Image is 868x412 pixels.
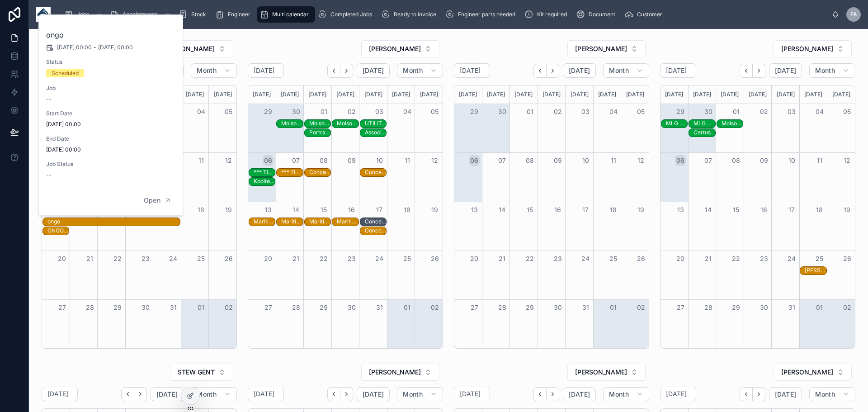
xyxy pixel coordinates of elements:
div: Maritime And Coastguard Agency - 5 X UPGRADE (BASED OVER 3 SITES - CT14 6NG [309,218,330,225]
button: 26 [429,253,440,264]
button: 02 [842,302,853,313]
button: 23 [759,253,769,264]
span: [DATE] [775,66,796,75]
h2: [DATE] [666,66,687,75]
button: 23 [552,253,563,264]
button: Next [134,387,147,401]
div: [DATE] [278,85,302,104]
button: 18 [402,204,413,215]
button: Next [753,387,765,401]
button: 01 [524,106,535,117]
button: 10 [374,155,385,166]
span: FA [850,11,857,18]
div: [DATE] [539,85,564,104]
div: Associated British Ports Holdings Limited - 00325418 - DIR -1 X RE400 - SO15 1HF [365,129,386,136]
div: Kooltech Ltd - deinstall - 00325745 - PO16 8XJ [254,177,275,185]
button: 05 [636,106,646,117]
a: Document [573,6,622,23]
button: [DATE] [563,387,596,402]
button: 12 [842,155,853,166]
button: Back [327,64,340,78]
div: [DATE] [829,85,854,104]
span: [DATE] 00:00 [57,44,92,51]
button: 29 [318,302,329,313]
button: 08 [318,155,329,166]
button: 30 [552,302,563,313]
button: 28 [85,302,95,313]
div: UTILITA FIELD SERVICES LIMITED - TN360 X 1 VT101 W OBD SPLITTER X 1 AUDIBLE BUZZER X 1 VT3600 FF ... [365,119,386,128]
button: 16 [759,204,769,215]
img: App logo [36,7,51,22]
button: 19 [636,204,646,215]
button: 05 [842,106,853,117]
div: [DATE] [773,85,798,104]
button: 17 [374,204,385,215]
button: 25 [196,253,207,264]
button: Back [121,387,134,401]
button: 18 [196,204,207,215]
button: Month [809,63,855,78]
button: 23 [346,253,357,264]
span: Engineer parts needed [458,11,515,18]
div: Month View [248,85,443,349]
button: 09 [346,155,357,166]
button: 20 [57,253,67,264]
button: 22 [731,253,741,264]
button: 21 [291,253,302,264]
span: -- [46,171,52,179]
div: Concept Environmental Solutions Ltd - 00324922 - 1 x si201 and VT3600 - W13 9QE [309,168,330,176]
button: 25 [814,253,825,264]
button: 26 [223,253,234,264]
button: 21 [497,253,508,264]
div: Concept Environmental Solutions Ltd - 00324922 - BN18 0LE - 1 x tracker and camera install [365,168,386,176]
button: Back [533,387,547,401]
button: 22 [112,253,123,264]
button: 31 [580,302,591,313]
button: 19 [223,204,234,215]
button: 03 [374,106,385,117]
div: [DATE] [484,85,509,104]
button: 06 [263,155,274,166]
button: 25 [608,253,619,264]
button: Next [340,387,353,401]
span: [DATE] 00:00 [46,146,176,153]
button: 03 [580,106,591,117]
button: 02 [759,106,769,117]
button: 02 [429,302,440,313]
div: MLG UK Limited - 29 X INSTALLS IN TOTAL - 00324595 - Cardiff - CF11 0SD [693,119,715,128]
div: Molson Coors Brewing Company (UK) Ltd - 00324527 - 9 AM TIMED - 3 x installs - BN1 9BL [309,120,330,127]
div: *** Timed 10am appointment *** Wurth UK Limited - 00324919 - 3 x VT101 installs - SO16 0BU [254,169,275,176]
button: 12 [223,155,234,166]
span: Status [46,58,176,66]
span: [DATE] [569,390,590,398]
a: Engineer [212,6,257,23]
button: 25 [402,253,413,264]
button: 04 [814,106,825,117]
div: [DATE] [623,85,647,104]
button: Back [327,387,340,401]
span: Month [403,66,423,75]
button: 08 [524,155,535,166]
span: STEW GENT [178,368,215,377]
div: ongo [47,218,60,226]
button: 13 [469,204,480,215]
div: Molson Coors Brewing Company ([GEOGRAPHIC_DATA]) Ltd - 00324527 - am - 1 x install - HP2 4UA [281,120,302,127]
div: Maritime And Coastguard Agency - 5 X UPGRADES - TIMED 9AM (BASED OVER 2 SITES) - PO20 9AG [337,218,358,226]
button: Month [397,387,443,402]
button: 08 [731,155,741,166]
div: MLG UK Limited - 29 X INSTALLS IN TOTAL - 00324595 - [GEOGRAPHIC_DATA] - BS37 5NG [666,120,687,127]
button: 01 [196,302,207,313]
div: [DATE] [690,85,715,104]
button: 11 [402,155,413,166]
button: 29 [524,302,535,313]
button: Next [547,387,559,401]
div: Molson Coors Brewing Company (UK) Ltd - 00324527 - 8am timed - 3 X INSTALLS - NR14 8PQ [722,119,743,128]
button: Next [753,64,765,78]
div: Certus [693,129,711,136]
div: Month View [660,85,855,349]
span: [PERSON_NAME] [781,368,833,377]
button: Month [809,387,855,402]
button: 06 [675,155,686,166]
